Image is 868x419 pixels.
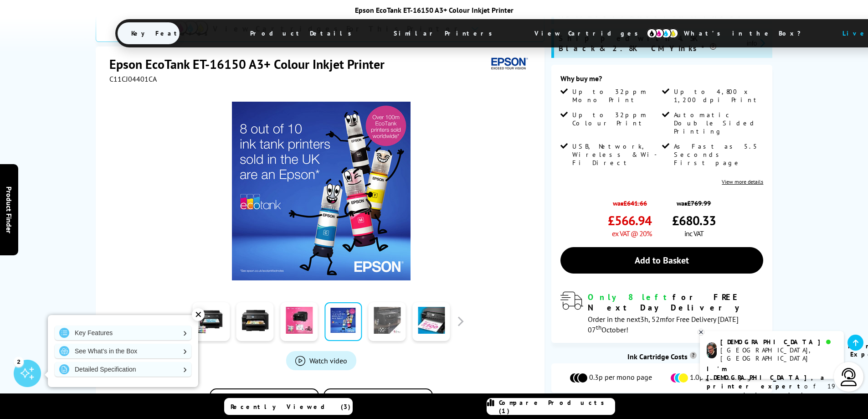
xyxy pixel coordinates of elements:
[596,323,601,331] sup: th
[286,351,356,370] a: Product_All_Videos
[118,22,226,44] span: Key Features
[647,28,678,38] img: cmyk-icon.svg
[380,22,511,44] span: Similar Printers
[690,352,697,359] sup: Cost per page
[324,388,433,414] button: In the Box
[589,372,652,383] span: 0.3p per mono page
[5,186,14,233] span: Product Finder
[722,178,763,185] a: View more details
[55,362,191,377] a: Detailed Specification
[612,229,652,238] span: ex VAT @ 20%
[192,308,205,321] div: ✕
[488,56,529,72] img: Epson
[674,88,761,104] span: Up to 4,800 x 1,200 dpi Print
[499,398,615,415] span: Compare Products (1)
[521,21,660,45] span: View Cartridges
[560,292,763,334] div: modal_delivery
[720,338,837,346] div: [DEMOGRAPHIC_DATA]
[672,194,716,207] span: was
[670,22,823,44] span: What’s in the Box?
[309,356,347,365] span: Watch video
[720,346,837,362] div: [GEOGRAPHIC_DATA], [GEOGRAPHIC_DATA]
[588,292,763,313] div: for FREE Next Day Delivery
[232,102,411,280] img: Epson EcoTank ET-16150 Thumbnail
[210,388,319,414] button: Add to Compare
[840,368,858,386] img: user-headset-light.svg
[707,365,827,390] b: I'm [DEMOGRAPHIC_DATA], a printer expert
[551,352,772,361] div: Ink Cartridge Costs
[588,292,673,302] span: Only 8 left
[674,111,761,135] span: Automatic Double Sided Printing
[588,315,739,334] span: Order in the next for Free Delivery [DATE] 07 October!
[14,357,24,367] div: 2
[224,398,353,415] a: Recently Viewed (3)
[572,142,660,167] span: USB, Network, Wireless & Wi-Fi Direct
[560,74,763,88] div: Why buy me?
[55,326,191,340] a: Key Features
[623,199,647,207] strike: £641.66
[231,403,351,411] span: Recently Viewed (3)
[674,142,761,167] span: As Fast as 5.5 Seconds First page
[560,247,763,274] a: Add to Basket
[109,74,157,83] span: C11CJ04401CA
[707,342,717,358] img: chris-livechat.png
[236,22,370,44] span: Product Details
[684,229,704,238] span: inc VAT
[687,199,711,207] strike: £769.99
[608,212,652,229] span: £566.94
[672,212,716,229] span: £680.33
[707,365,837,417] p: of 19 years! I can help you choose the right product
[608,194,652,207] span: was
[640,315,666,324] span: 3h, 52m
[487,398,615,415] a: Compare Products (1)
[572,111,660,127] span: Up to 32ppm Colour Print
[109,56,394,72] h1: Epson EcoTank ET-16150 A3+ Colour Inkjet Printer
[690,372,755,383] span: 1.0p per colour page
[572,88,660,104] span: Up to 32ppm Mono Print
[115,5,753,15] div: Epson EcoTank ET-16150 A3+ Colour Inkjet Printer
[55,344,191,358] a: See What's in the Box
